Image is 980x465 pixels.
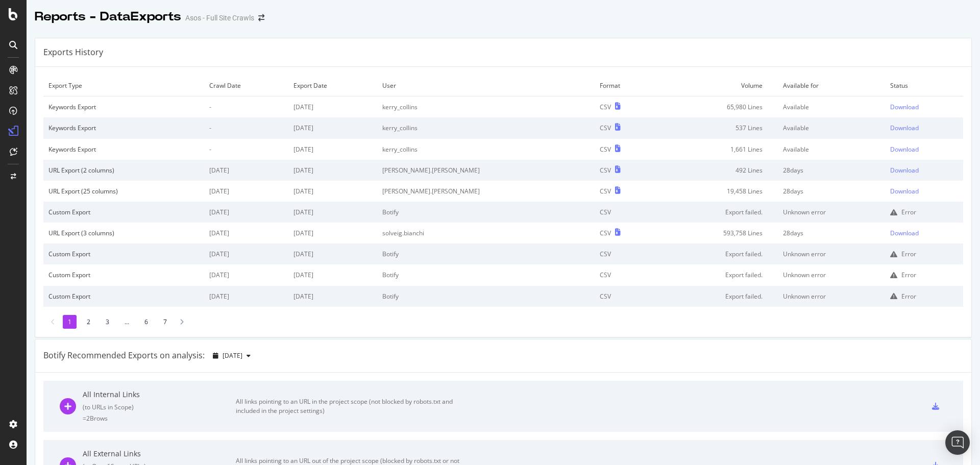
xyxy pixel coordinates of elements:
span: 2025 Aug. 19th [223,351,242,360]
div: csv-export [932,403,939,410]
td: Export failed. [657,286,778,307]
td: [DATE] [288,181,377,202]
div: CSV [600,166,611,175]
div: arrow-right-arrow-left [258,14,264,21]
td: Format [595,75,657,96]
td: [DATE] [288,264,377,285]
td: kerry_collins [377,117,595,138]
div: URL Export (3 columns) [48,229,199,237]
td: [DATE] [288,223,377,243]
a: Download [890,166,958,175]
div: = 2B rows [83,414,236,423]
div: All links pointing to an URL in the project scope (not blocked by robots.txt and included in the ... [236,397,465,415]
div: Exports History [43,46,103,58]
td: Unknown error [778,264,885,285]
td: - [204,96,288,118]
div: Keywords Export [48,145,199,154]
td: Status [885,75,963,96]
div: Custom Export [48,271,199,279]
a: Download [890,103,958,111]
div: Custom Export [48,292,199,301]
li: 1 [63,315,77,329]
div: CSV [600,145,611,154]
td: [PERSON_NAME].[PERSON_NAME] [377,181,595,202]
div: Asos - Full Site Crawls [185,13,254,23]
td: Export Type [43,75,204,96]
td: Botify [377,202,595,223]
td: 492 Lines [657,160,778,181]
td: [DATE] [288,96,377,118]
td: [DATE] [204,243,288,264]
td: CSV [595,264,657,285]
td: [DATE] [204,202,288,223]
li: 2 [82,315,95,329]
div: Error [901,271,916,279]
div: Error [901,208,916,216]
div: All External Links [83,449,236,459]
div: CSV [600,187,611,195]
div: Keywords Export [48,103,199,111]
td: [DATE] [288,160,377,181]
td: - [204,117,288,138]
td: kerry_collins [377,96,595,118]
td: Unknown error [778,202,885,223]
li: 3 [101,315,114,329]
div: Available [783,124,880,132]
div: CSV [600,124,611,132]
td: 28 days [778,181,885,202]
td: Export Date [288,75,377,96]
td: 19,458 Lines [657,181,778,202]
td: 28 days [778,160,885,181]
td: - [204,139,288,160]
td: Export failed. [657,243,778,264]
td: kerry_collins [377,139,595,160]
a: Download [890,229,958,237]
div: Open Intercom Messenger [945,430,970,455]
td: [PERSON_NAME].[PERSON_NAME] [377,160,595,181]
td: Available for [778,75,885,96]
td: [DATE] [204,223,288,243]
div: Keywords Export [48,124,199,132]
td: 1,661 Lines [657,139,778,160]
div: URL Export (25 columns) [48,187,199,195]
div: Available [783,103,880,111]
td: Unknown error [778,243,885,264]
td: Volume [657,75,778,96]
div: Custom Export [48,208,199,216]
div: Download [890,103,919,111]
div: Custom Export [48,250,199,258]
div: Download [890,124,919,132]
td: [DATE] [288,202,377,223]
button: [DATE] [209,348,255,364]
td: solveig.bianchi [377,223,595,243]
td: 537 Lines [657,117,778,138]
div: Reports - DataExports [35,8,181,26]
td: Export failed. [657,202,778,223]
td: [DATE] [288,286,377,307]
td: [DATE] [288,117,377,138]
li: 7 [158,315,172,329]
td: [DATE] [204,286,288,307]
div: Error [901,292,916,301]
li: ... [119,315,134,329]
td: Botify [377,286,595,307]
div: Error [901,250,916,258]
div: Botify Recommended Exports on analysis: [43,350,205,361]
div: CSV [600,103,611,111]
td: Export failed. [657,264,778,285]
td: [DATE] [204,181,288,202]
li: 6 [139,315,153,329]
td: 65,980 Lines [657,96,778,118]
td: [DATE] [204,264,288,285]
td: CSV [595,202,657,223]
div: Download [890,229,919,237]
div: Download [890,166,919,175]
td: Botify [377,264,595,285]
div: Available [783,145,880,154]
td: [DATE] [288,243,377,264]
div: All Internal Links [83,389,236,400]
div: URL Export (2 columns) [48,166,199,175]
td: Crawl Date [204,75,288,96]
div: Download [890,145,919,154]
td: 593,758 Lines [657,223,778,243]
